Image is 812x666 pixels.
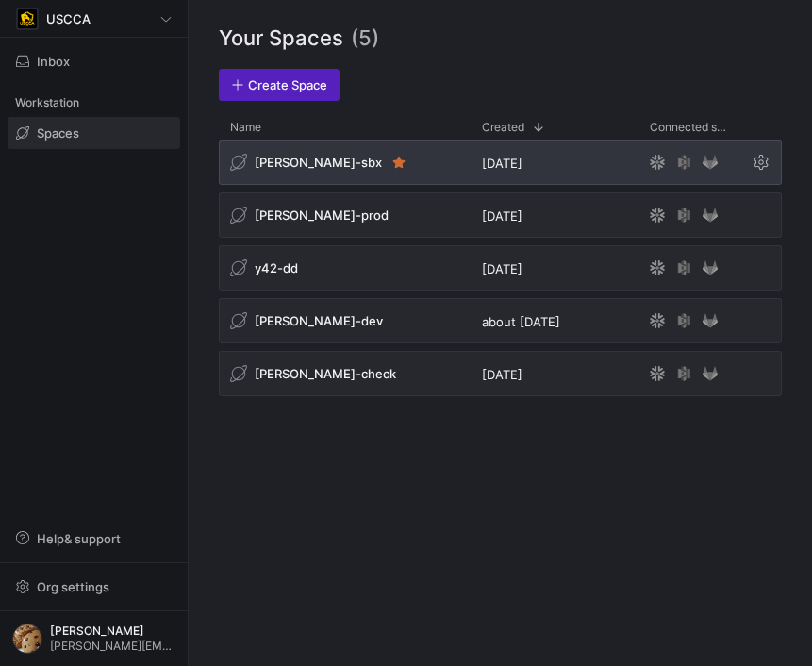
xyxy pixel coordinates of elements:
img: https://storage.googleapis.com/y42-prod-data-exchange/images/uAsz27BndGEK0hZWDFeOjoxA7jCwgK9jE472... [18,9,37,28]
div: Press SPACE to select this row. [219,192,782,245]
span: Inbox [37,54,70,69]
div: Press SPACE to select this row. [219,298,782,351]
a: Org settings [8,581,180,596]
a: Spaces [8,117,180,149]
span: [DATE] [482,367,522,382]
span: [DATE] [482,156,522,171]
div: Press SPACE to select this row. [219,140,782,192]
span: Your Spaces [219,23,343,54]
a: Create Space [219,69,340,101]
span: [PERSON_NAME][EMAIL_ADDRESS][PERSON_NAME][DOMAIN_NAME] [50,640,175,653]
span: [PERSON_NAME]-dev [255,313,383,328]
span: Org settings [37,579,109,594]
button: Org settings [8,571,180,603]
span: [PERSON_NAME]-prod [255,208,389,223]
img: https://storage.googleapis.com/y42-prod-data-exchange/images/1Nvl5cecG3s9yuu18pSpZlzl4PBNfpIlp06V... [12,624,42,654]
span: [PERSON_NAME]-check [255,366,396,381]
span: Help & support [37,531,121,546]
button: Inbox [8,45,180,77]
button: Help& support [8,523,180,555]
span: Spaces [37,125,79,141]
span: about [DATE] [482,314,560,329]
span: Name [230,121,261,134]
span: [PERSON_NAME]-sbx [255,155,382,170]
span: Connected services [650,121,728,134]
button: https://storage.googleapis.com/y42-prod-data-exchange/images/1Nvl5cecG3s9yuu18pSpZlzl4PBNfpIlp06V... [8,619,180,658]
span: y42-dd [255,260,298,275]
div: Press SPACE to select this row. [219,245,782,298]
span: Created [482,121,524,134]
span: [PERSON_NAME] [50,624,175,638]
span: (5) [351,23,379,54]
span: [DATE] [482,208,522,224]
div: Workstation [8,89,180,117]
span: USCCA [46,11,91,26]
span: [DATE] [482,261,522,276]
div: Press SPACE to select this row. [219,351,782,404]
span: Create Space [248,77,327,92]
